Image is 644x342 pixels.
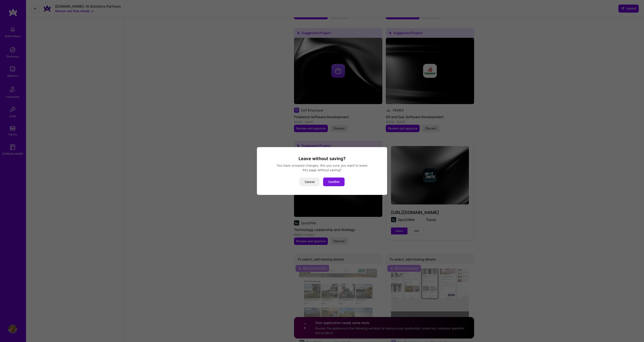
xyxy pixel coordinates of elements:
div: this page without saving? [262,168,382,172]
button: Confirm [323,178,345,186]
div: modal [257,147,387,195]
button: Cancel [299,178,320,186]
h3: Leave without saving? [262,156,382,161]
div: You have unsaved changes. Are you sure you want to leave [262,163,382,168]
